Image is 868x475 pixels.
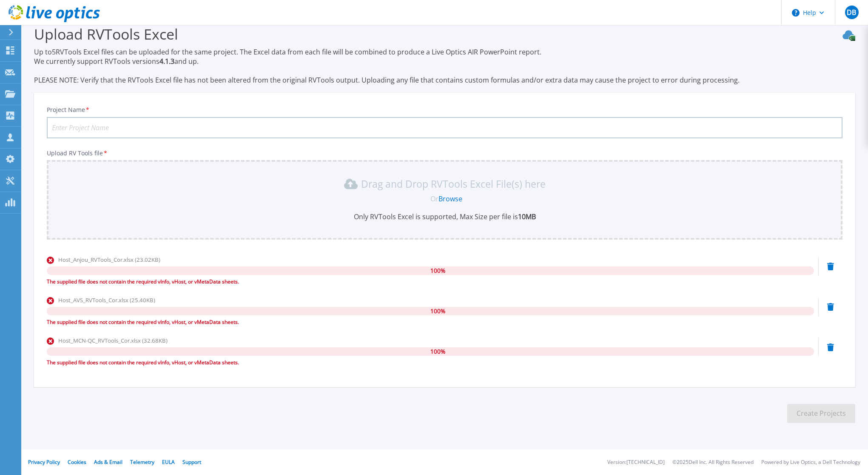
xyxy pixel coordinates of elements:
div: The supplied file does not contain the required vInfo, vHost, or vMetaData sheets. [47,278,814,286]
p: Up to 5 RVTools Excel files can be uploaded for the same project. The Excel data from each file w... [34,47,855,85]
div: The supplied file does not contain the required vInfo, vHost, or vMetaData sheets. [47,358,814,367]
span: 100 % [430,347,445,356]
div: Drag and Drop RVTools Excel File(s) here OrBrowseOnly RVTools Excel is supported, Max Size per fi... [52,177,837,221]
span: Host_AVS_RVTools_Cor.xlsx (25.40KB) [58,296,155,304]
a: EULA [162,458,175,466]
span: DB [847,9,856,16]
a: Cookies [68,458,86,466]
a: Privacy Policy [28,458,60,466]
a: Support [182,458,201,466]
li: Version: [TECHNICAL_ID] [607,460,665,465]
span: Host_MCN-QC_RVTools_Cor.xlsx (32.68KB) [58,337,168,344]
strong: 4.1.3 [159,57,174,66]
p: Drag and Drop RVTools Excel File(s) here [361,180,546,188]
span: 100 % [430,266,445,275]
h3: Upload RVTools Excel [34,24,855,44]
button: Create Projects [787,404,855,423]
div: The supplied file does not contain the required vInfo, vHost, or vMetaData sheets. [47,318,814,326]
p: Upload RV Tools file [47,150,842,157]
span: 100 % [430,307,445,315]
a: Telemetry [130,458,154,466]
a: Ads & Email [94,458,122,466]
input: Enter Project Name [47,117,842,138]
p: Only RVTools Excel is supported, Max Size per file is [52,212,837,221]
b: 10MB [518,212,536,221]
label: Project Name [47,107,90,113]
li: © 2025 Dell Inc. All Rights Reserved [672,460,754,465]
a: Browse [438,194,462,203]
li: Powered by Live Optics, a Dell Technology [761,460,860,465]
span: Host_Anjou_RVTools_Cor.xlsx (23.02KB) [58,256,160,263]
span: Or [430,194,438,203]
